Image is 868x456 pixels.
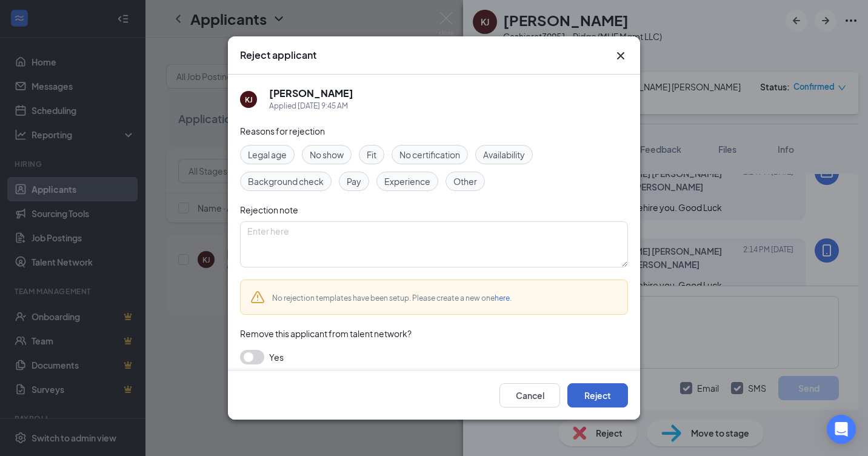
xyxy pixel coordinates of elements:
[310,148,344,161] span: No show
[347,175,361,188] span: Pay
[613,49,628,63] svg: Cross
[240,126,325,136] span: Reasons for rejection
[250,290,265,304] svg: Warning
[272,293,512,303] span: No rejection templates have been setup. Please create a new one .
[483,148,525,161] span: Availability
[269,87,353,100] h5: [PERSON_NAME]
[827,415,856,444] div: Open Intercom Messenger
[245,95,253,105] div: KJ
[399,148,460,161] span: No certification
[384,175,430,188] span: Experience
[499,383,560,407] button: Cancel
[453,175,477,188] span: Other
[240,204,298,215] span: Rejection note
[248,175,324,188] span: Background check
[269,100,353,112] div: Applied [DATE] 9:45 AM
[248,148,287,161] span: Legal age
[495,293,510,303] a: here
[240,49,316,62] h3: Reject applicant
[367,148,376,161] span: Fit
[269,350,284,364] span: Yes
[240,328,412,339] span: Remove this applicant from talent network?
[613,49,628,63] button: Close
[567,383,628,407] button: Reject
